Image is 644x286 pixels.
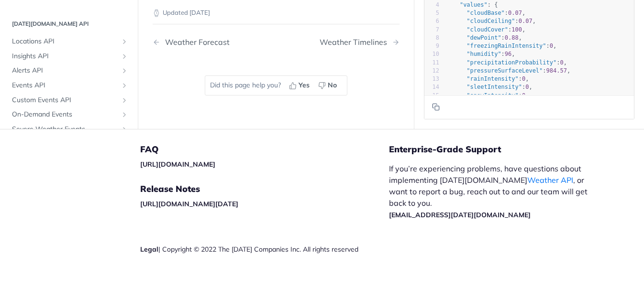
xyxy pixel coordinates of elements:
button: Yes [286,78,315,93]
h5: Release Notes [140,183,389,195]
div: 14 [424,83,439,91]
span: : , [446,26,525,32]
div: 12 [424,67,439,75]
span: "humidity" [466,51,501,57]
span: : , [446,51,515,57]
h5: Enterprise-Grade Support [389,144,613,155]
span: : , [446,18,536,24]
div: Did this page help you? [205,75,347,95]
span: 0 [525,84,529,90]
h2: [DATE][DOMAIN_NAME] API [7,20,131,28]
div: 5 [424,9,439,17]
span: : , [446,92,529,98]
span: Alerts API [12,66,118,75]
div: 6 [424,17,439,25]
span: "dewPoint" [466,34,501,41]
span: 0 [550,42,553,49]
span: "cloudCeiling" [466,18,515,24]
span: : , [446,75,529,82]
button: Show subpages for Insights API [121,53,128,60]
div: 7 [424,25,439,33]
a: [URL][DOMAIN_NAME] [140,160,215,169]
span: : { [446,1,498,8]
button: Show subpages for Locations API [121,38,128,45]
a: Next Page: Weather Timelines [320,38,400,47]
div: 11 [424,58,439,66]
span: 984.57 [546,67,567,74]
span: "precipitationProbability" [466,59,556,65]
a: Weather API [527,175,573,185]
nav: Pagination Controls [153,28,400,56]
span: "cloudBase" [466,10,504,16]
span: Insights API [12,52,118,61]
span: : , [446,84,533,90]
a: Severe Weather EventsShow subpages for Severe Weather Events [7,122,131,137]
div: | Copyright © 2022 The [DATE] Companies Inc. All rights reserved [140,244,389,254]
h5: FAQ [140,144,389,155]
span: "snowIntensity" [466,92,518,98]
div: 15 [424,91,439,99]
button: No [315,78,342,93]
span: 0.07 [519,18,533,24]
button: Show subpages for Events API [121,82,128,89]
p: Updated [DATE] [153,8,400,18]
span: 0.07 [508,10,522,16]
span: On-Demand Events [12,110,118,119]
span: 0 [522,75,525,82]
div: 4 [424,1,439,9]
span: No [328,80,337,90]
span: Events API [12,81,118,90]
span: : , [446,67,570,74]
span: 0.88 [505,34,519,41]
span: 100 [511,26,522,32]
span: Custom Events API [12,95,118,105]
span: : , [446,10,525,16]
button: Show subpages for Severe Weather Events [121,126,128,133]
span: 96 [505,51,511,57]
button: Copy to clipboard [429,100,443,114]
span: Locations API [12,37,118,46]
span: "freezingRainIntensity" [466,42,546,49]
span: Severe Weather Events [12,125,118,134]
div: 13 [424,75,439,83]
a: Legal [140,245,158,254]
span: "cloudCover" [466,26,508,32]
button: Show subpages for Alerts API [121,67,128,74]
a: On-Demand EventsShow subpages for On-Demand Events [7,107,131,122]
span: : , [446,42,556,49]
a: Locations APIShow subpages for Locations API [7,34,131,49]
span: "pressureSurfaceLevel" [466,67,543,74]
span: "sleetIntensity" [466,84,522,90]
span: Yes [299,80,310,90]
span: 0 [560,59,563,65]
a: Events APIShow subpages for Events API [7,78,131,93]
button: Show subpages for On-Demand Events [121,111,128,118]
div: 8 [424,34,439,42]
a: [EMAIL_ADDRESS][DATE][DOMAIN_NAME] [389,211,531,219]
div: 10 [424,50,439,58]
a: Insights APIShow subpages for Insights API [7,49,131,64]
span: "rainIntensity" [466,75,518,82]
a: Alerts APIShow subpages for Alerts API [7,64,131,78]
span: : , [446,34,522,41]
div: 9 [424,42,439,50]
div: Weather Forecast [160,38,230,47]
a: Custom Events APIShow subpages for Custom Events API [7,93,131,107]
span: : , [446,59,567,65]
span: "values" [460,1,488,8]
button: Show subpages for Custom Events API [121,96,128,104]
a: [URL][DOMAIN_NAME][DATE] [140,200,238,208]
a: Previous Page: Weather Forecast [153,38,258,47]
span: 0 [522,92,525,98]
p: If you’re experiencing problems, have questions about implementing [DATE][DOMAIN_NAME] , or want ... [389,163,598,220]
div: Weather Timelines [320,38,392,47]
